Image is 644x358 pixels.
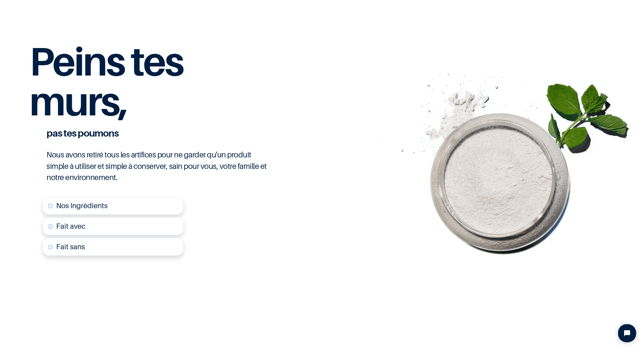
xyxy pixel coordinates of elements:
font: Fait avec [56,222,85,231]
span: Nos Ingrédients [56,201,108,210]
span: Nous avons retiré tous les artifices pour ne garder qu'un produit simple à utiliser et simple à c... [47,150,266,182]
img: jar-tabletssplast-mint-leaf-Recovered.png [362,66,644,256]
font: Fait sans [56,242,85,251]
h1: Peins tes murs, [29,41,285,128]
iframe: Tidio Chat [613,319,641,347]
h1: pas tes poumons [42,128,272,138]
